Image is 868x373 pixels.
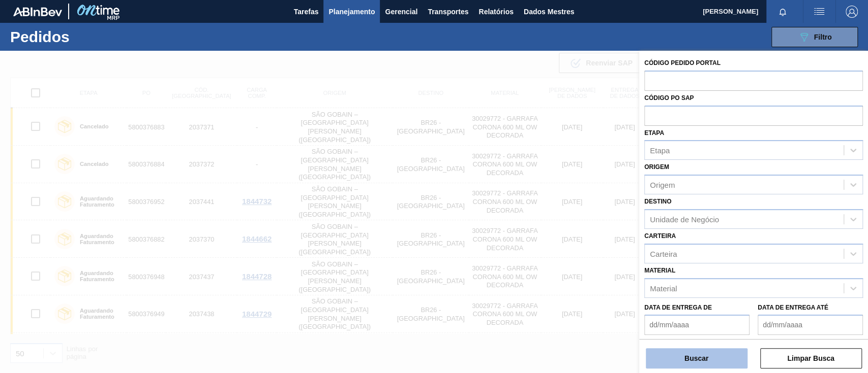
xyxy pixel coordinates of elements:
[428,8,468,16] font: Transportes
[644,129,664,137] font: Etapa
[644,59,721,66] font: Código Pedido Portal
[644,267,675,274] font: Material
[644,198,671,205] font: Destino
[328,8,375,16] font: Planejamento
[644,304,712,311] font: Data de Entrega de
[478,8,513,16] font: Relatórios
[644,232,676,240] font: Carteira
[650,215,719,223] font: Unidade de Negócio
[846,6,858,18] img: Sair
[766,5,799,19] button: Notificações
[10,28,70,45] font: Pedidos
[771,27,858,47] button: Filtro
[814,33,832,41] font: Filtro
[644,94,694,101] font: Código PO SAP
[385,8,417,16] font: Gerencial
[644,315,750,335] input: dd/mm/aaaa
[650,181,675,189] font: Origem
[644,163,669,171] font: Origem
[758,304,828,311] font: Data de Entrega até
[703,8,758,15] font: [PERSON_NAME]
[813,6,825,18] img: ações do usuário
[524,8,575,16] font: Dados Mestres
[294,8,319,16] font: Tarefas
[650,146,670,155] font: Etapa
[13,7,62,16] img: TNhmsLtSVTkK8tSr43FrP2fwEKptu5GPRR3wAAAABJRU5ErkJggg==
[758,315,863,335] input: dd/mm/aaaa
[650,249,677,258] font: Carteira
[650,284,677,292] font: Material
